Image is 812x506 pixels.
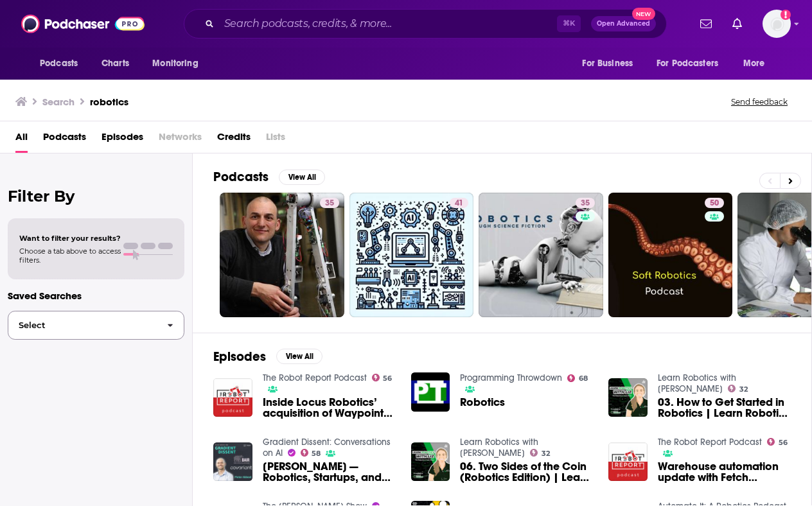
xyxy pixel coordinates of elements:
[8,290,184,302] p: Saved Searches
[43,126,86,153] a: Podcasts
[8,321,157,329] span: Select
[213,442,252,482] img: Pieter Abbeel — Robotics, Startups, and Robotics Startups
[101,126,143,153] a: Episodes
[608,442,648,482] img: Warehouse automation update with Fetch Robotics and Anyware Robotics
[657,55,718,73] span: For Podcasters
[728,385,748,392] a: 32
[581,197,590,210] span: 35
[460,461,593,483] span: 06. Two Sides of the Coin (Robotics Edition) | Learn Robotics with [PERSON_NAME]
[779,440,788,446] span: 56
[658,437,762,448] a: The Robot Report Podcast
[658,397,791,419] a: 03. How to Get Started in Robotics | Learn Robotics with Liz
[213,349,266,365] h2: Episodes
[21,12,145,36] img: Podchaser - Follow, Share and Rate Podcasts
[31,51,94,76] button: open menu
[763,10,791,38] img: User Profile
[579,376,588,381] span: 68
[143,51,215,76] button: open menu
[460,397,505,408] a: Robotics
[648,51,737,76] button: open menu
[695,13,717,35] a: Show notifications dropdown
[263,437,391,458] a: Gradient Dissent: Conversations on AI
[276,349,322,364] button: View All
[767,438,788,446] a: 56
[159,126,202,153] span: Networks
[573,51,649,76] button: open menu
[455,197,463,210] span: 41
[658,397,791,419] span: 03. How to Get Started in Robotics | Learn Robotics with [PERSON_NAME]
[325,197,334,210] span: 35
[739,387,748,392] span: 32
[8,311,184,340] button: Select
[608,378,648,417] img: 03. How to Get Started in Robotics | Learn Robotics with Liz
[743,55,765,73] span: More
[781,10,791,20] svg: Add a profile image
[349,193,474,317] a: 41
[383,376,392,381] span: 56
[263,372,367,383] a: The Robot Report Podcast
[763,10,791,38] button: Show profile menu
[101,55,129,73] span: Charts
[710,197,719,210] span: 50
[460,372,562,383] a: Programming Throwdown
[632,8,655,20] span: New
[320,198,339,208] a: 35
[301,449,321,457] a: 58
[312,451,321,457] span: 58
[460,437,538,458] a: Learn Robotics with Liz
[8,187,184,205] h2: Filter By
[411,372,450,412] img: Robotics
[184,9,667,39] div: Search podcasts, credits, & more...
[450,198,468,208] a: 41
[42,96,75,108] h3: Search
[19,234,121,243] span: Want to filter your results?
[40,55,78,73] span: Podcasts
[479,193,603,317] a: 35
[557,15,581,32] span: ⌘ K
[15,126,28,153] a: All
[727,96,791,107] button: Send feedback
[152,55,198,73] span: Monitoring
[263,461,396,483] a: Pieter Abbeel — Robotics, Startups, and Robotics Startups
[220,193,344,317] a: 35
[576,198,595,208] a: 35
[263,397,396,419] a: Inside Locus Robotics’ acquisition of Waypoint Robotics
[213,349,322,365] a: EpisodesView All
[530,449,550,457] a: 32
[542,451,550,457] span: 32
[658,461,791,483] a: Warehouse automation update with Fetch Robotics and Anyware Robotics
[19,247,121,265] span: Choose a tab above to access filters.
[93,51,137,76] a: Charts
[582,55,633,73] span: For Business
[90,96,128,108] h3: robotics
[263,461,396,483] span: [PERSON_NAME] — Robotics, Startups, and Robotics Startups
[213,169,325,185] a: PodcastsView All
[608,193,733,317] a: 50
[734,51,781,76] button: open menu
[411,442,450,482] img: 06. Two Sides of the Coin (Robotics Edition) | Learn Robotics with Liz
[727,13,747,35] a: Show notifications dropdown
[763,10,791,38] span: Logged in as james.parsons
[213,169,269,185] h2: Podcasts
[219,13,557,34] input: Search podcasts, credits, & more...
[597,21,650,27] span: Open Advanced
[591,16,656,31] button: Open AdvancedNew
[705,198,724,208] a: 50
[460,461,593,483] a: 06. Two Sides of the Coin (Robotics Edition) | Learn Robotics with Liz
[279,170,325,185] button: View All
[213,378,252,417] img: Inside Locus Robotics’ acquisition of Waypoint Robotics
[658,372,736,394] a: Learn Robotics with Liz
